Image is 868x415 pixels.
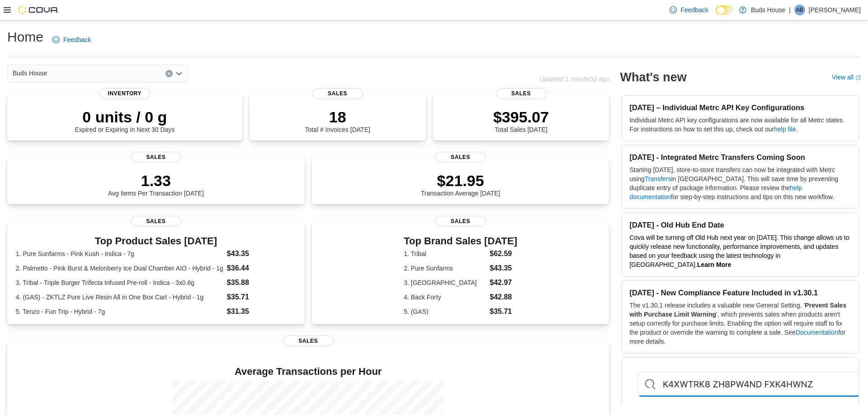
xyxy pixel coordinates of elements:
span: Buds House [13,68,47,79]
h3: [DATE] – Individual Metrc API Key Configurations [629,103,851,112]
p: The v1.30.1 release includes a valuable new General Setting, ' ', which prevents sales when produ... [629,301,851,346]
a: View allExternal link [832,74,861,81]
div: Avg Items Per Transaction [DATE] [108,172,204,197]
p: | [789,5,791,15]
span: Sales [283,336,334,346]
svg: External link [855,75,861,80]
h3: [DATE] - Integrated Metrc Transfers Coming Soon [629,153,851,162]
a: help documentation [629,184,802,201]
p: Starting [DATE], store-to-store transfers can now be integrated with Metrc using in [GEOGRAPHIC_D... [629,165,851,201]
div: Total Sales [DATE] [493,108,549,133]
dd: $62.59 [490,248,517,259]
a: Feedback [49,31,94,49]
dt: 2. Pure Sunfarms [404,264,486,273]
dd: $36.44 [227,263,296,274]
h3: [DATE] - Old Hub End Date [629,220,851,229]
p: Buds House [751,5,785,15]
a: Learn More [697,261,731,268]
dd: $31.35 [227,306,296,317]
img: Cova [18,5,59,14]
h1: Home [7,28,43,46]
a: help file [774,126,796,133]
dd: $43.35 [227,248,296,259]
span: Feedback [63,35,91,44]
p: Individual Metrc API key configurations are now available for all Metrc states. For instructions ... [629,116,851,134]
span: Inventory [99,88,150,99]
p: $21.95 [421,172,500,190]
dt: 2. Palmetto - Pink Burst & Melonberry Ice Dual Chamber AIO - Hybrid - 1g [16,264,223,273]
p: $395.07 [493,108,549,126]
p: [PERSON_NAME] [809,5,861,15]
dd: $42.88 [490,292,517,303]
p: 0 units / 0 g [75,108,175,126]
span: Sales [131,216,181,227]
dd: $35.71 [227,292,296,303]
a: Feedback [666,1,712,19]
div: Transaction Average [DATE] [421,172,500,197]
dd: $42.97 [490,277,517,288]
span: Feedback [680,5,708,14]
dd: $35.88 [227,277,296,288]
button: Clear input [165,70,173,77]
h4: Average Transactions per Hour [14,366,602,377]
h3: [DATE] - New Compliance Feature Included in v1.30.1 [629,288,851,297]
div: Total # Invoices [DATE] [305,108,370,133]
span: Sales [435,152,486,163]
dt: 1. Tribal [404,249,486,258]
strong: Prevent Sales with Purchase Limit Warning [629,302,846,318]
span: AB [796,5,803,15]
button: Open list of options [175,70,183,77]
dt: 5. (GAS) [404,307,486,316]
dd: $35.71 [490,306,517,317]
span: Sales [131,152,181,163]
span: Cova will be turning off Old Hub next year on [DATE]. This change allows us to quickly release ne... [629,234,849,268]
dt: 3. Tribal - Triple Burger Trifecta Infused Pre-roll - Indica - 3x0.6g [16,278,223,287]
p: 1.33 [108,172,204,190]
dd: $43.35 [490,263,517,274]
dt: 5. Tenzo - Fun Trip - Hybrid - 7g [16,307,223,316]
dt: 3. [GEOGRAPHIC_DATA] [404,278,486,287]
p: 18 [305,108,370,126]
div: Expired or Expiring in Next 30 Days [75,108,175,133]
dt: 1. Pure Sunfarms - Pink Kush - Indica - 7g [16,249,223,258]
dt: 4. Back Forty [404,293,486,302]
span: Sales [435,216,486,227]
h3: Top Brand Sales [DATE] [404,236,517,247]
a: Documentation [796,329,838,336]
p: Updated 1 minute(s) ago [539,75,609,83]
a: Transfers [645,175,671,182]
dt: 4. (GAS) - ZKTLZ Pure Live Resin All in One Box Cart - Hybrid - 1g [16,293,223,302]
div: Aman Bhogal [794,5,805,15]
span: Sales [496,88,547,99]
h2: What's new [620,70,686,84]
span: Sales [312,88,363,99]
h3: Top Product Sales [DATE] [16,236,296,247]
input: Dark Mode [716,5,735,15]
